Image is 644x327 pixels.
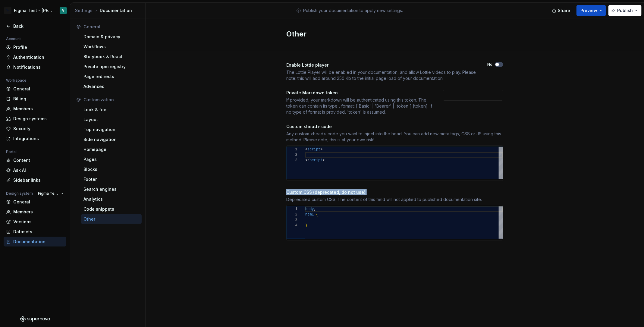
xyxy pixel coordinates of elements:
[13,239,64,245] div: Documentation
[81,194,142,204] a: Analytics
[13,96,64,102] div: Billing
[487,62,492,67] label: No
[286,197,503,203] div: Deprecated custom CSS. The content of this field will not applied to published documentation site.
[81,135,142,144] a: Side navigation
[303,8,403,14] p: Publish your documentation to apply new settings.
[286,29,496,39] h2: Other
[4,35,23,42] div: Account
[75,8,143,14] div: Documentation
[305,207,314,211] span: body
[83,216,139,222] div: Other
[83,34,139,40] div: Domain & privacy
[81,42,142,52] a: Workflows
[608,5,642,16] button: Publish
[286,90,432,96] div: Private Markdown token
[83,107,139,113] div: Look & feel
[38,191,59,196] span: Figma Test - [PERSON_NAME]
[83,127,139,133] div: Top navigation
[83,24,139,30] div: General
[14,8,52,14] div: Figma Test - [PERSON_NAME]
[81,62,142,71] a: Private npm registry
[309,158,322,162] span: script
[20,316,50,322] svg: Supernova Logo
[13,157,64,163] div: Content
[4,62,66,72] a: Notifications
[287,212,297,217] div: 2
[83,206,139,212] div: Code snippets
[13,136,64,142] div: Integrations
[4,104,66,114] a: Members
[13,209,64,215] div: Members
[4,114,66,124] a: Design systems
[580,8,597,14] span: Preview
[81,125,142,134] a: Top navigation
[1,4,69,17] button: V-Figma Test - [PERSON_NAME]V
[4,190,35,197] div: Design system
[13,86,64,92] div: General
[320,147,322,152] span: >
[13,199,64,205] div: General
[4,52,66,62] a: Authentication
[4,165,66,175] a: Ask AI
[4,94,66,104] a: Billing
[83,97,139,103] div: Customization
[81,72,142,81] a: Page redirects
[617,8,633,14] span: Publish
[305,212,314,217] span: html
[286,124,503,130] div: Custom <head> code
[4,84,66,94] a: General
[13,64,64,70] div: Notifications
[286,62,476,68] div: Enable Lottie player
[81,105,142,115] a: Look & feel
[13,177,64,183] div: Sidebar links
[4,175,66,185] a: Sidebar links
[287,158,297,163] div: 3
[305,223,307,228] span: }
[81,82,142,91] a: Advanced
[83,137,139,143] div: Side navigation
[4,148,19,156] div: Portal
[13,126,64,132] div: Security
[83,64,139,70] div: Private npm registry
[287,206,297,212] div: 1
[323,158,325,162] span: >
[305,158,309,162] span: </
[4,21,66,31] a: Back
[13,116,64,122] div: Design systems
[4,77,29,84] div: Workspace
[81,214,142,224] a: Other
[13,219,64,225] div: Versions
[81,52,142,61] a: Storybook & React
[286,69,476,81] div: The Lottie Player will be enabled in your documentation, and allow Lottie videos to play. Please ...
[4,207,66,217] a: Members
[83,74,139,80] div: Page redirects
[286,189,503,195] div: Custom CSS (deprecated, do not use)
[13,23,64,29] div: Back
[83,196,139,202] div: Analytics
[4,42,66,52] a: Profile
[4,217,66,227] a: Versions
[75,8,93,14] div: Settings
[81,115,142,124] a: Layout
[83,146,139,152] div: Homepage
[4,237,66,247] a: Documentation
[83,186,139,192] div: Search engines
[83,44,139,50] div: Workflows
[287,223,297,228] div: 4
[81,184,142,194] a: Search engines
[13,106,64,112] div: Members
[4,197,66,207] a: General
[287,217,297,223] div: 3
[13,44,64,50] div: Profile
[307,147,320,152] span: script
[287,152,297,158] div: 2
[305,147,307,152] span: <
[4,156,66,165] a: Content
[83,117,139,123] div: Layout
[4,124,66,134] a: Security
[81,32,142,42] a: Domain & privacy
[314,207,316,211] span: ,
[62,8,64,13] div: V
[286,131,503,143] div: Any custom <head> code you want to inject into the head. You can add new meta tags, CSS or JS usi...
